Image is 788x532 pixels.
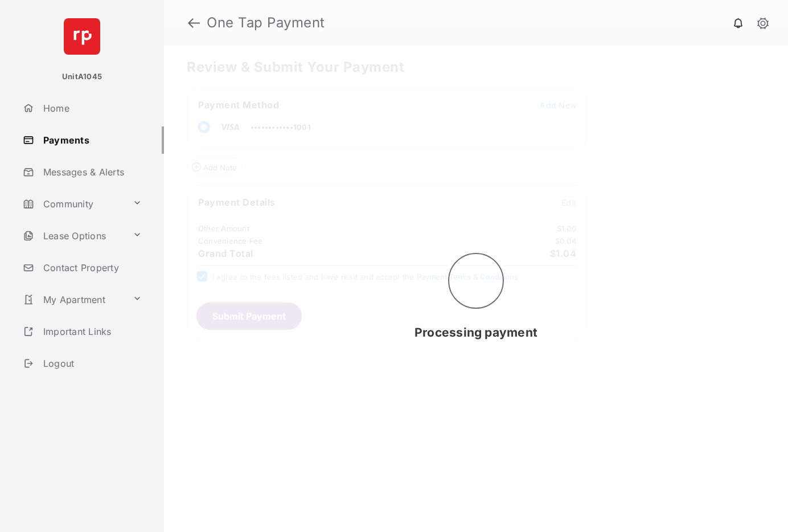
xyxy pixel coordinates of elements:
a: My Apartment [18,286,128,313]
span: Processing payment [414,325,537,339]
strong: One Tap Payment [207,16,325,30]
a: Lease Options [18,222,128,249]
a: Contact Property [18,254,164,281]
a: Payments [18,126,164,154]
p: UnitA1045 [62,71,102,83]
a: Logout [18,350,164,377]
a: Messages & Alerts [18,158,164,186]
a: Important Links [18,318,146,345]
a: Community [18,190,128,218]
a: Home [18,95,164,122]
img: svg+xml;base64,PHN2ZyB4bWxucz0iaHR0cDovL3d3dy53My5vcmcvMjAwMC9zdmciIHdpZHRoPSI2NCIgaGVpZ2h0PSI2NC... [64,18,100,55]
